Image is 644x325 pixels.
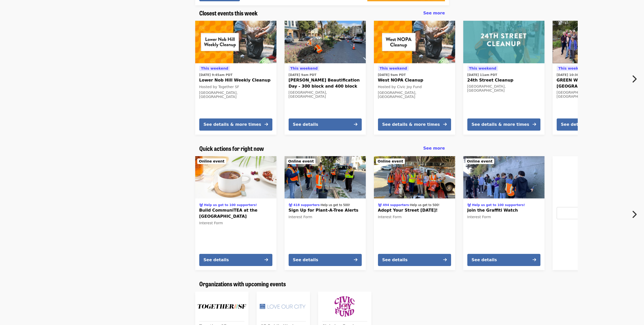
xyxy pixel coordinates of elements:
a: See more [423,10,445,16]
span: Quick actions for right now [199,144,264,153]
a: See details for "West NOPA Cleanup" [374,21,455,135]
div: See details & more times [472,121,529,128]
time: [DATE] 10:30am PDT [557,73,592,77]
span: Help us get to 100 supporters! [204,203,257,207]
span: Interest Form [378,215,402,219]
a: See more [553,156,634,270]
img: Join the Graffiti Watch organized by SF Public Works [463,156,544,199]
i: arrow-right icon [265,257,268,262]
div: See details [204,257,229,263]
time: [DATE] 9am PDT [378,73,406,77]
button: See details & more times [467,118,540,131]
span: Build CommuniTEA at the [GEOGRAPHIC_DATA] [199,207,272,219]
button: Next item [627,72,644,86]
a: See details for "Lower Nob Hill Weekly Cleanup" [195,21,276,135]
img: Build CommuniTEA at the Street Tree Nursery organized by SF Public Works [195,156,276,199]
span: Lower Nob Hill Weekly Cleanup [199,77,272,83]
time: [DATE] 9:45am PDT [199,73,233,77]
div: Closest events this week [195,9,449,17]
img: Lower Nob Hill Weekly Cleanup organized by Together SF [195,21,276,63]
span: Closest events this week [199,8,258,17]
span: Online event [378,159,403,163]
a: See details for "Build CommuniTEA at the Street Tree Nursery" [195,156,276,270]
span: Interest Form [289,215,312,219]
img: West NOPA Cleanup organized by Civic Joy Fund [374,21,455,63]
i: arrow-right icon [533,122,536,127]
div: See details & more times [382,121,440,128]
div: [GEOGRAPHIC_DATA], [GEOGRAPHIC_DATA] [289,90,362,99]
div: Quick actions for right now [195,145,449,152]
a: See details for "24th Street Cleanup" [463,21,544,135]
span: Help us get to 500! [410,203,439,207]
i: chevron-right icon [632,210,637,219]
span: See more [423,146,445,151]
i: arrow-right icon [354,122,357,127]
img: Adopt Your Street Today! organized by SF Public Works [374,156,455,199]
button: See details & more times [199,118,272,131]
i: arrow-right icon [443,257,447,262]
img: 24th Street Cleanup organized by SF Public Works [463,21,544,63]
button: See details [467,254,540,266]
i: arrow-right icon [443,122,447,127]
img: Civic Joy Fund [320,294,369,319]
i: users icon [199,203,203,207]
img: Together SF [197,294,246,319]
span: West NOPA Cleanup [378,77,451,83]
span: Help us get to 500! [321,203,350,207]
img: Guerrero Beautification Day - 300 block and 400 block organized by SF Public Works [285,21,366,63]
a: Quick actions for right now [199,145,264,152]
span: 418 supporters [293,203,320,207]
button: Next item [627,207,644,221]
i: chevron-right icon [632,74,637,84]
span: Adopt Your Street [DATE]! [378,207,451,213]
button: See details & more times [378,118,451,131]
span: This weekend [469,66,497,70]
div: See details [472,257,497,263]
time: [DATE] 11am PDT [467,73,497,77]
span: Organizations with upcoming events [199,279,286,288]
i: users icon [467,203,471,207]
a: See details for "Adopt Your Street Today!" [374,156,455,270]
span: Online event [199,159,225,163]
a: See details for "Join the Graffiti Watch" [463,156,544,270]
span: Hosted by Together SF [199,85,239,89]
span: Online event [467,159,493,163]
span: GREEN With Us at [GEOGRAPHIC_DATA][PERSON_NAME] [557,77,630,89]
div: See details & more times [561,121,619,128]
div: [GEOGRAPHIC_DATA], [GEOGRAPHIC_DATA] [378,91,451,99]
i: arrow-right icon [354,257,357,262]
span: This weekend [380,66,407,70]
span: Sign Up for Plant-A-Tree Alerts [289,207,362,213]
button: See details [378,254,451,266]
div: · [378,202,440,207]
i: arrow-right icon [265,122,268,127]
i: users icon [289,203,292,207]
span: This weekend [558,66,586,70]
span: Online event [288,159,314,163]
span: Join the Graffiti Watch [467,207,540,213]
span: This weekend [290,66,318,70]
div: See details [293,257,318,263]
div: See details [382,257,408,263]
button: See details & more times [557,118,630,131]
span: See more [423,11,445,15]
a: See details for "Guerrero Beautification Day - 300 block and 400 block" [285,21,366,135]
button: See details [199,254,272,266]
div: [GEOGRAPHIC_DATA], [GEOGRAPHIC_DATA] [199,91,272,99]
span: Interest Form [467,215,491,219]
div: [GEOGRAPHIC_DATA], [GEOGRAPHIC_DATA] [557,90,630,99]
span: 24th Street Cleanup [467,77,540,83]
a: Closest events this week [199,9,258,17]
a: See details for "GREEN With Us at Upper Esmeralda Stairway Garden" [553,21,634,135]
span: 494 supporters [383,203,409,207]
div: [GEOGRAPHIC_DATA], [GEOGRAPHIC_DATA] [467,84,540,93]
button: See details [289,118,362,131]
a: See more [423,145,445,151]
div: See details & more times [204,121,261,128]
img: SF Public Works [259,294,308,319]
span: Hosted by Civic Joy Fund [378,85,422,89]
button: See details [289,254,362,266]
i: arrow-right icon [533,257,536,262]
span: Help us get to 100 supporters! [472,203,525,207]
span: Interest Form [199,221,223,225]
